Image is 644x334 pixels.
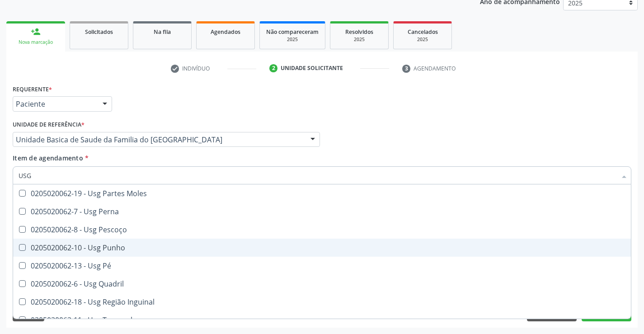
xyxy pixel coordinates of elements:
span: Não compareceram [266,28,319,36]
span: Na fila [154,28,171,36]
div: 0205020062-10 - Usg Punho [19,244,625,251]
span: Unidade Basica de Saude da Familia do [GEOGRAPHIC_DATA] [16,135,301,144]
span: Paciente [16,99,94,108]
div: 2025 [337,36,382,43]
div: 0205020062-11 - Usg Tornozelo [19,316,625,324]
div: 0205020062-19 - Usg Partes Moles [19,190,625,197]
div: 0205020062-6 - Usg Quadril [19,280,625,287]
span: Cancelados [408,28,438,36]
div: 2025 [266,36,319,43]
label: Unidade de referência [13,118,85,132]
span: Solicitados [85,28,113,36]
div: 0205020062-8 - Usg Pescoço [19,226,625,233]
div: 0205020062-13 - Usg Pé [19,262,625,269]
div: person_add [31,27,41,37]
div: 0205020062-7 - Usg Perna [19,208,625,215]
div: 0205020062-18 - Usg Região Inguinal [19,298,625,306]
span: Item de agendamento [13,154,83,162]
div: 2025 [400,36,445,43]
div: Nova marcação [13,39,59,46]
input: Buscar por procedimentos [19,166,616,184]
span: Resolvidos [345,28,373,36]
div: 2 [269,64,277,72]
div: Unidade solicitante [281,64,343,72]
span: Agendados [211,28,240,36]
label: Requerente [13,82,52,96]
